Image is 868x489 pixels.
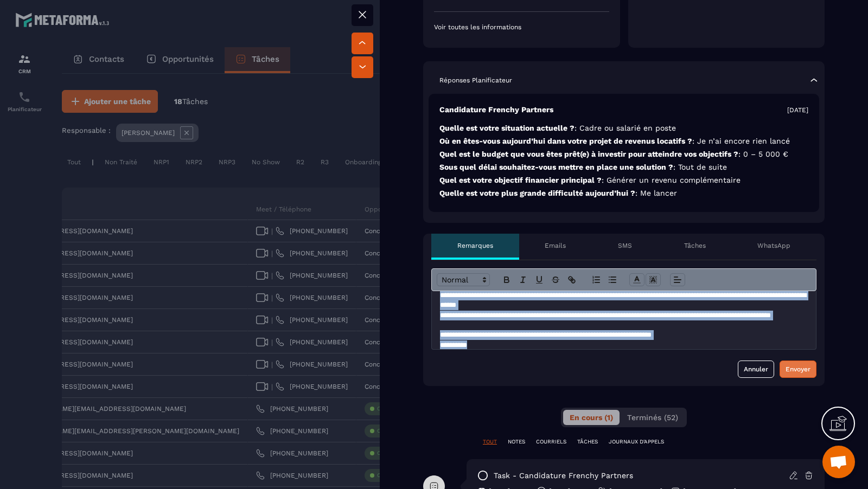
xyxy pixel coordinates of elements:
[439,188,808,198] p: Quelle est votre plus grande difficulté aujourd’hui ?
[738,150,788,158] span: : 0 – 5 000 €
[434,23,609,31] p: Voir toutes les informations
[439,162,808,172] p: Sous quel délai souhaitez-vous mettre en place une solution ?
[621,410,685,425] button: Terminés (52)
[439,123,808,133] p: Quelle est votre situation actuelle ?
[635,189,677,197] span: : Me lancer
[494,471,633,481] p: task - Candidature Frenchy Partners
[627,413,678,422] span: Terminés (52)
[780,361,816,378] button: Envoyer
[618,241,632,250] p: SMS
[545,241,566,250] p: Emails
[673,163,727,171] span: : Tout de suite
[439,105,553,115] p: Candidature Frenchy Partners
[439,149,808,159] p: Quel est le budget que vous êtes prêt(e) à investir pour atteindre vos objectifs ?
[787,106,808,114] p: [DATE]
[483,438,497,446] p: TOUT
[609,438,664,446] p: JOURNAUX D'APPELS
[757,241,790,250] p: WhatsApp
[692,137,790,145] span: : Je n’ai encore rien lancé
[439,76,512,85] p: Réponses Planificateur
[786,364,810,375] div: Envoyer
[457,241,493,250] p: Remarques
[602,176,741,184] span: : Générer un revenu complémentaire
[439,136,808,146] p: Où en êtes-vous aujourd’hui dans votre projet de revenus locatifs ?
[577,438,598,446] p: TÂCHES
[738,361,774,378] button: Annuler
[563,410,620,425] button: En cours (1)
[570,413,613,422] span: En cours (1)
[536,438,566,446] p: COURRIELS
[508,438,525,446] p: NOTES
[575,124,676,132] span: : Cadre ou salarié en poste
[439,175,808,185] p: Quel est votre objectif financier principal ?
[684,241,706,250] p: Tâches
[822,446,855,478] div: Ouvrir le chat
